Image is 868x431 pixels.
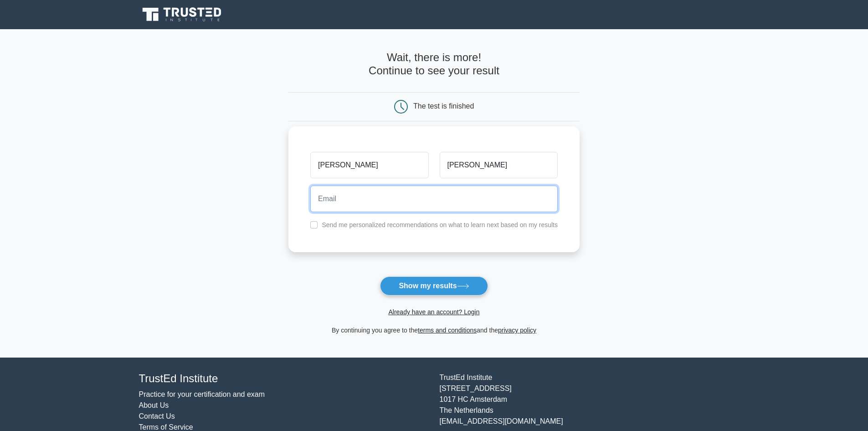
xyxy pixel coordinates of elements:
a: Practice for your certification and exam [139,390,265,398]
a: privacy policy [498,327,536,334]
a: terms and conditions [418,327,477,334]
h4: TrustEd Institute [139,372,429,385]
div: The test is finished [413,102,474,110]
a: About Us [139,401,169,409]
input: First name [310,152,428,178]
a: Already have an account? Login [388,308,479,316]
button: Show my results [380,276,488,296]
a: Contact Us [139,412,175,420]
a: Terms of Service [139,423,193,431]
div: By continuing you agree to the and the [283,325,585,336]
input: Last name [440,152,558,178]
label: Send me personalized recommendations on what to learn next based on my results [322,221,558,228]
input: Email [310,186,558,212]
h4: Wait, there is more! Continue to see your result [288,51,580,78]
